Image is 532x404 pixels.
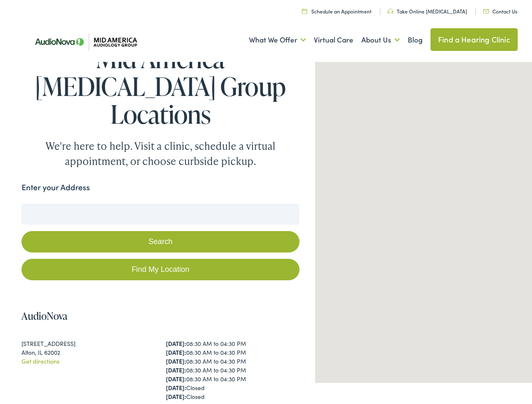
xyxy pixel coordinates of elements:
strong: [DATE]: [166,363,186,372]
a: About Us [361,22,400,53]
label: Enter your Address [21,179,90,191]
div: 08:30 AM to 04:30 PM 08:30 AM to 04:30 PM 08:30 AM to 04:30 PM 08:30 AM to 04:30 PM 08:30 AM to 0... [166,337,299,399]
a: Take Online [MEDICAL_DATA] [388,5,467,12]
a: Find a Hearing Clinic [430,26,518,48]
img: utility icon [483,7,489,11]
a: Virtual Care [314,22,353,53]
strong: [DATE]: [166,390,186,398]
strong: [DATE]: [166,372,186,380]
img: utility icon [388,6,393,11]
strong: [DATE]: [166,381,186,389]
a: Get directions [21,354,59,363]
div: Alton, IL 62002 [21,346,155,354]
a: Schedule an Appointment [302,5,372,12]
img: utility icon [302,6,307,11]
h1: Mid America [MEDICAL_DATA] Group Locations [21,42,299,125]
strong: [DATE]: [166,337,186,345]
button: Search [21,229,299,250]
strong: [DATE]: [166,346,186,354]
a: AudioNova [21,306,67,320]
input: Enter your address or zip code [21,201,299,222]
a: What We Offer [249,22,306,53]
strong: [DATE]: [166,354,186,363]
a: Blog [408,22,422,53]
div: [STREET_ADDRESS] [21,337,155,346]
a: Find My Location [21,256,299,278]
a: Contact Us [483,5,517,12]
div: We're here to help. Visit a clinic, schedule a virtual appointment, or choose curbside pickup. [26,136,295,166]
